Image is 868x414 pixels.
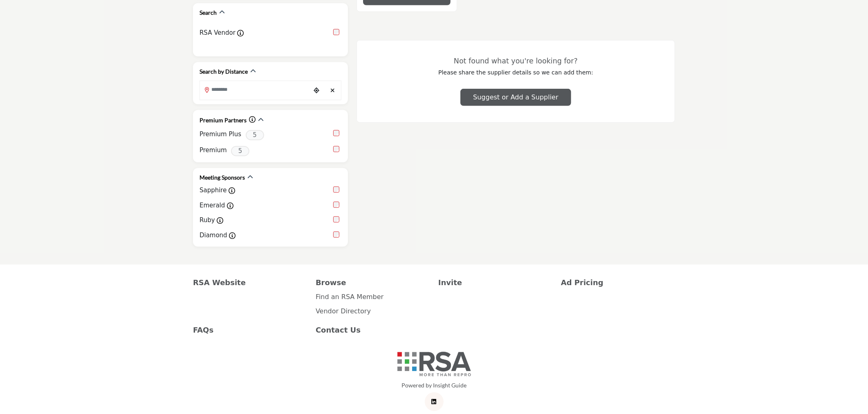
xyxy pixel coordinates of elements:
a: Powered by Insight Guide [401,382,467,389]
input: Ruby checkbox [333,216,339,223]
a: LinkedIn Link [425,392,444,411]
a: Invite [438,277,552,288]
a: Vendor Directory [316,307,371,315]
div: Choose your current location [310,82,323,99]
a: Contact Us [316,324,430,335]
a: FAQs [193,324,307,335]
input: select Premium Plus checkbox [333,130,339,136]
input: select Premium checkbox [333,146,339,152]
h3: Not found what you're looking for? [373,57,658,65]
input: Emerald checkbox [333,202,339,208]
a: Information about Premium Partners [249,116,256,124]
input: Sapphire checkbox [333,187,339,193]
h2: Search by Distance [200,67,248,76]
h2: Search [200,9,217,17]
a: Ad Pricing [561,277,675,288]
label: Premium Plus [200,130,241,139]
img: No Site Logo [397,352,471,376]
label: Ruby [200,216,215,225]
a: RSA Website [193,277,307,288]
a: Browse [316,277,430,288]
span: 5 [231,146,249,156]
span: Please share the supplier details so we can add them: [438,69,593,76]
button: Suggest or Add a Supplier [460,89,571,106]
a: Find an RSA Member [316,293,384,301]
label: Premium [200,146,227,155]
div: Click to view information [249,115,256,125]
h2: Meeting Sponsors [200,173,245,182]
label: RSA Vendor [200,28,236,38]
span: Suggest or Add a Supplier [473,93,558,101]
label: Sapphire [200,186,227,195]
input: Diamond checkbox [333,232,339,238]
label: Diamond [200,231,227,240]
span: 5 [246,130,264,140]
div: Clear search location [327,82,339,99]
input: Search Location [200,82,310,98]
input: RSA Vendor checkbox [333,29,339,35]
h2: Premium Partners [200,116,247,124]
label: Emerald [200,201,225,210]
